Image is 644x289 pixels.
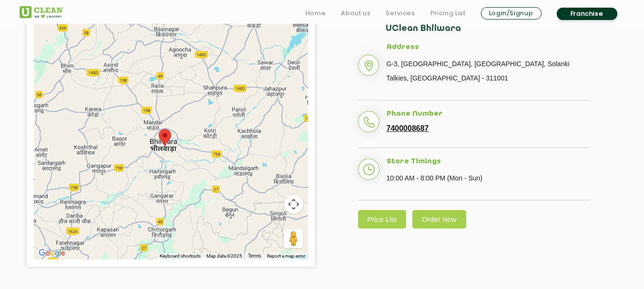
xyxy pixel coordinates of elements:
a: Pricing List [430,8,466,19]
a: 7400008687 [387,124,429,133]
a: Price List [358,210,407,229]
h5: Store Timings [387,158,589,166]
h5: Address [387,43,589,52]
button: Map camera controls [284,195,303,214]
button: Keyboard shortcuts [160,253,201,259]
a: Report a map error [267,253,305,259]
h5: Phone Number [387,110,589,119]
p: 10:00 AM - 8:00 PM (Mon - Sun) [387,171,589,185]
p: G-3, [GEOGRAPHIC_DATA], [GEOGRAPHIC_DATA], Solanki Talkies, [GEOGRAPHIC_DATA] - 311001 [387,57,589,85]
a: Open this area in Google Maps (opens a new window) [36,247,68,259]
a: Services [386,8,415,19]
button: Drag Pegman onto the map to open Street View [284,229,303,248]
a: Terms [248,253,261,259]
h2: UClean Bhilwara [386,24,589,43]
a: Home [306,8,326,19]
img: Google [36,247,68,259]
a: Login/Signup [481,7,542,20]
a: Order Now [412,210,466,229]
a: Franchise [557,8,617,20]
span: Map data ©2025 [206,253,242,259]
a: About us [341,8,370,19]
img: UClean Laundry and Dry Cleaning [20,6,62,18]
